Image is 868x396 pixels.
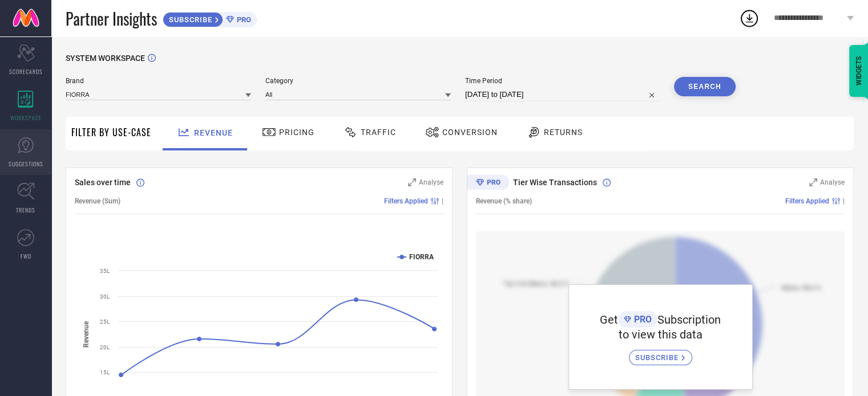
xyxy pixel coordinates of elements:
[513,178,597,187] span: Tier Wise Transactions
[361,128,396,137] span: Traffic
[384,197,428,205] span: Filters Applied
[544,128,583,137] span: Returns
[465,88,660,101] input: Select time period
[657,313,721,326] span: Subscription
[409,253,434,261] text: FIORRA
[739,8,760,28] div: Open download list
[843,197,845,205] span: |
[809,178,817,186] svg: Zoom
[16,206,35,214] span: TRENDS
[619,328,703,341] span: to view this data
[100,369,110,375] text: 15L
[75,197,120,205] span: Revenue (Sum)
[442,197,443,205] span: |
[82,320,90,347] tspan: Revenue
[100,268,110,274] text: 35L
[71,125,151,139] span: Filter By Use-Case
[600,313,618,326] span: Get
[279,128,314,137] span: Pricing
[9,160,43,168] span: SUGGESTIONS
[442,128,498,137] span: Conversion
[234,15,251,24] span: PRO
[674,77,736,96] button: Search
[10,113,42,122] span: WORKSPACE
[408,178,416,186] svg: Zoom
[163,15,215,24] span: SUBSCRIBE
[100,344,110,350] text: 20L
[66,54,145,63] span: SYSTEM WORKSPACE
[820,178,845,186] span: Analyse
[66,7,157,30] span: Partner Insights
[66,77,251,85] span: Brand
[785,197,829,205] span: Filters Applied
[419,178,443,186] span: Analyse
[75,178,131,187] span: Sales over time
[194,128,233,137] span: Revenue
[9,67,43,76] span: SCORECARDS
[163,9,257,27] a: SUBSCRIBEPRO
[476,197,532,205] span: Revenue (% share)
[100,319,110,325] text: 25L
[635,353,681,362] span: SUBSCRIBE
[100,293,110,300] text: 30L
[631,314,652,325] span: PRO
[629,341,692,365] a: SUBSCRIBE
[21,252,31,260] span: FWD
[465,77,660,85] span: Time Period
[467,175,509,192] div: Premium
[265,77,451,85] span: Category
